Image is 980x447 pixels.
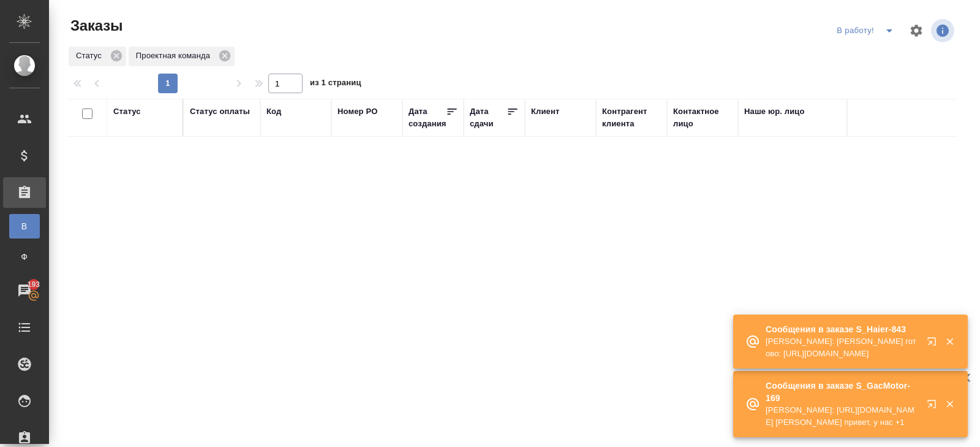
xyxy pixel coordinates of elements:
div: Клиент [531,105,559,118]
span: В [15,220,34,232]
div: Проектная команда [129,47,235,66]
div: Дата сдачи [470,105,507,130]
span: Ф [15,251,34,263]
p: Сообщения в заказе S_Haier-843 [766,323,919,335]
div: Статус [69,47,126,66]
div: Статус [113,105,141,118]
p: [PERSON_NAME]: [URL][DOMAIN_NAME] [PERSON_NAME] привет, у нас +1 [766,404,919,429]
div: Наше юр. лицо [744,105,805,118]
a: 193 [3,275,46,306]
p: Проектная команда [136,50,214,62]
a: Ф [9,245,40,269]
p: [PERSON_NAME]: [PERSON_NAME] готово: [URL][DOMAIN_NAME] [766,335,919,360]
div: Дата создания [409,105,446,130]
div: split button [834,21,902,40]
span: из 1 страниц [310,75,361,93]
span: Заказы [67,16,123,36]
div: Номер PO [337,105,377,118]
div: Контактное лицо [673,105,732,130]
p: Статус [76,50,106,62]
button: Закрыть [937,399,962,410]
button: Открыть в новой вкладке [919,392,949,421]
span: Настроить таблицу [902,16,931,45]
button: Закрыть [937,336,962,347]
div: Статус оплаты [190,105,250,118]
button: Открыть в новой вкладке [919,329,949,359]
a: В [9,214,40,239]
div: Контрагент клиента [602,105,661,130]
span: Посмотреть информацию [931,19,957,42]
p: Сообщения в заказе S_GacMotor-169 [766,380,919,404]
span: 193 [20,278,48,291]
div: Код [266,105,281,118]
